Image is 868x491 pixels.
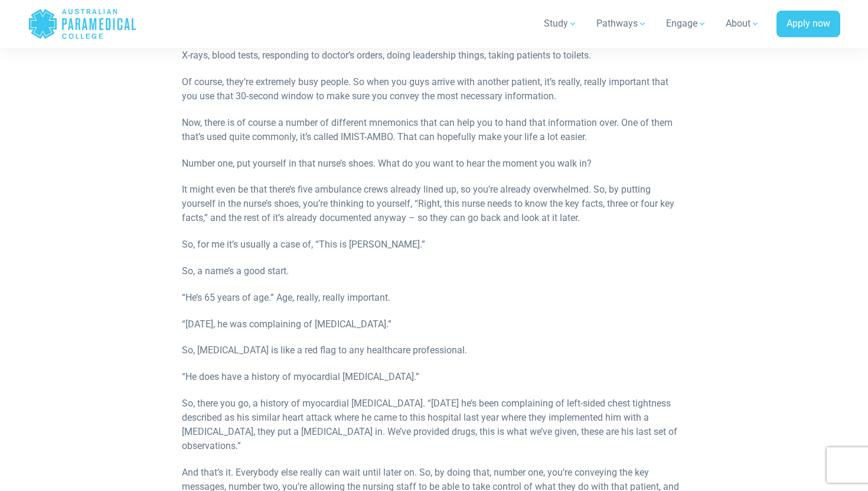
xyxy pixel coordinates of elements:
[182,116,686,144] p: Now, there is of course a number of different mnemonics that can help you to hand that informatio...
[537,7,585,40] a: Study
[182,317,686,331] p: “[DATE], he was complaining of [MEDICAL_DATA].”
[182,157,686,171] p: Number one, put yourself in that nurse’s shoes. What do you want to hear the moment you walk in?
[182,370,686,384] p: “He does have a history of myocardial [MEDICAL_DATA].”
[182,183,686,225] p: It might even be that there’s five ambulance crews already lined up, so you’re already overwhelme...
[719,7,767,40] a: About
[182,396,686,453] p: So, there you go, a history of myocardial [MEDICAL_DATA]. “[DATE] he’s been complaining of left-s...
[182,264,686,278] p: So, a name’s a good start.
[182,75,686,103] p: Of course, they’re extremely busy people. So when you guys arrive with another patient, it’s real...
[182,291,686,305] p: “He’s 65 years of age.” Age, really, really important.
[589,7,654,40] a: Pathways
[659,7,714,40] a: Engage
[28,5,137,43] a: Australian Paramedical College
[776,11,840,38] a: Apply now
[182,238,686,252] p: So, for me it’s usually a case of, “This is [PERSON_NAME].”
[182,343,686,357] p: So, [MEDICAL_DATA] is like a red flag to any healthcare professional.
